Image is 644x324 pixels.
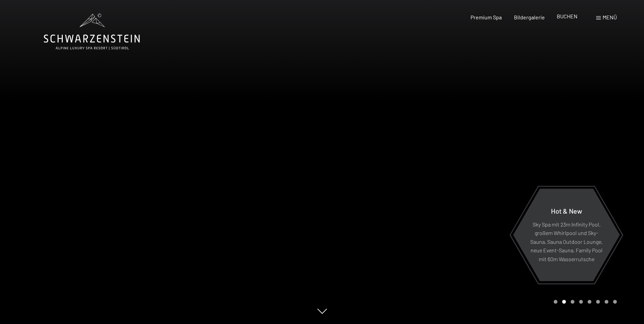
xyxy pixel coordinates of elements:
a: Bildergalerie [514,14,545,20]
span: Menü [603,14,617,20]
div: Carousel Page 1 [554,300,557,304]
div: Carousel Page 6 [596,300,600,304]
div: Carousel Page 5 [588,300,591,304]
div: Carousel Page 4 [579,300,583,304]
div: Carousel Page 7 [605,300,608,304]
a: Premium Spa [471,14,502,20]
div: Carousel Page 3 [571,300,574,304]
a: Hot & New Sky Spa mit 23m Infinity Pool, großem Whirlpool und Sky-Sauna, Sauna Outdoor Lounge, ne... [513,188,620,282]
div: Carousel Pagination [551,300,617,304]
p: Sky Spa mit 23m Infinity Pool, großem Whirlpool und Sky-Sauna, Sauna Outdoor Lounge, neue Event-S... [530,220,603,263]
a: BUCHEN [557,13,577,19]
div: Carousel Page 8 [613,300,617,304]
span: Hot & New [551,206,582,215]
div: Carousel Page 2 (Current Slide) [562,300,566,304]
